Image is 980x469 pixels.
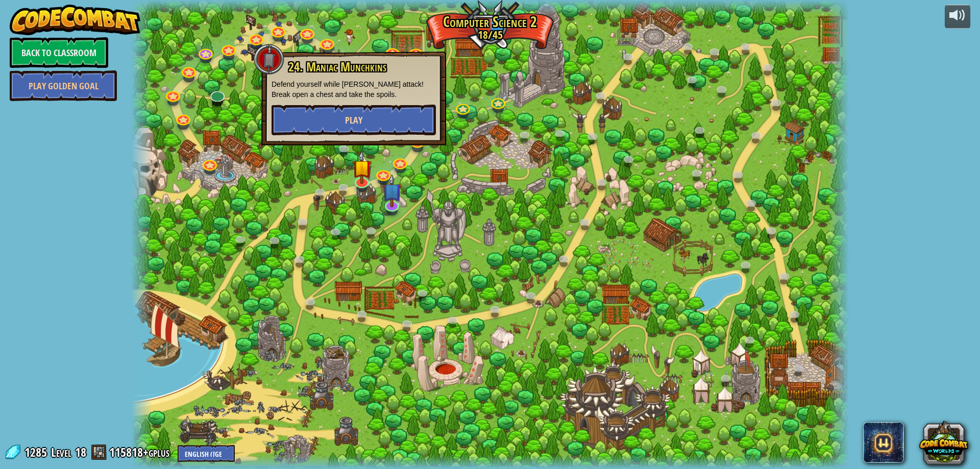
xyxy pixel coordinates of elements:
[945,5,970,29] button: Adjust volume
[345,114,362,127] span: Play
[10,37,108,68] a: Back to Classroom
[383,174,402,207] img: level-banner-unstarted-subscriber.png
[272,105,436,135] button: Play
[75,444,86,460] span: 18
[353,151,372,184] img: level-banner-started.png
[10,5,140,35] img: CodeCombat - Learn how to code by playing a game
[24,444,50,460] span: 1285
[272,79,436,100] p: Defend yourself while [PERSON_NAME] attack! Break open a chest and take the spoils.
[109,444,173,460] a: 115818+gplus
[288,58,386,76] span: 24. Maniac Munchkins
[10,70,117,101] a: Play Golden Goal
[51,444,71,461] span: Level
